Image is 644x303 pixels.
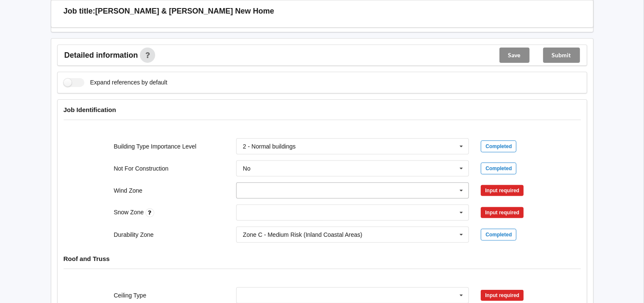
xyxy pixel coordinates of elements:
[481,140,516,152] div: Completed
[64,255,581,263] h4: Roof and Truss
[114,187,142,194] label: Wind Zone
[64,106,581,114] h4: Job Identification
[243,143,296,149] div: 2 - Normal buildings
[64,78,167,87] label: Expand references by default
[114,165,168,172] label: Not For Construction
[481,290,524,301] div: Input required
[481,207,524,218] div: Input required
[481,163,516,174] div: Completed
[243,166,251,171] div: No
[114,143,196,150] label: Building Type Importance Level
[481,185,524,196] div: Input required
[114,209,145,216] label: Snow Zone
[114,231,153,238] label: Durability Zone
[481,229,516,241] div: Completed
[95,6,274,16] h3: [PERSON_NAME] & [PERSON_NAME] New Home
[64,51,138,59] span: Detailed information
[64,6,95,16] h3: Job title:
[243,232,362,238] div: Zone C - Medium Risk (Inland Coastal Areas)
[114,292,146,299] label: Ceiling Type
